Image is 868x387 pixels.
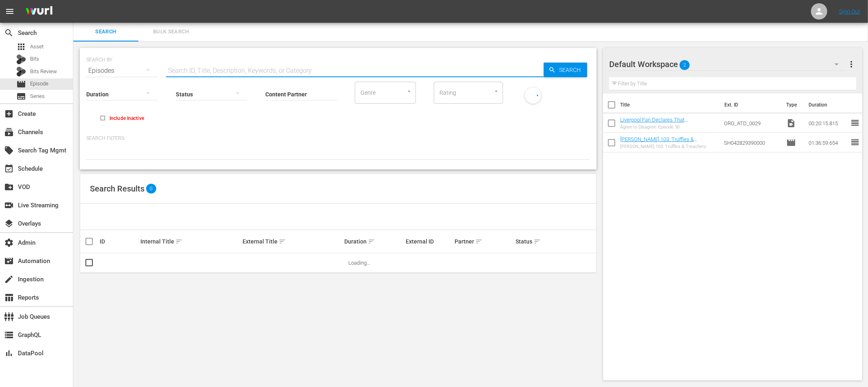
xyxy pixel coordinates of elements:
span: 2 [680,57,690,74]
div: External Title [243,237,342,246]
div: [PERSON_NAME] 103: Truffles & Treachery [620,144,717,149]
span: DataPool [4,348,14,358]
span: GraphQL [4,330,14,340]
a: Liverpool Fan Declares That [PERSON_NAME] Was Better Than Scholes [620,117,699,135]
span: Search [556,63,587,77]
div: Internal Title [140,237,240,246]
div: Duration [344,237,403,246]
span: Schedule [4,164,14,174]
span: Job Queues [4,312,14,322]
th: Title [620,93,719,116]
td: ORG_ATD_0029 [721,113,783,133]
span: Bulk Search [143,27,199,37]
span: reorder [850,137,860,147]
span: Episode [16,79,26,89]
span: sort [368,238,375,245]
span: Reports [4,293,14,302]
span: Episode [786,138,796,148]
div: ID [100,238,138,245]
span: Loading... [348,260,370,266]
td: 00:20:15.815 [805,113,850,133]
span: Series [30,92,45,100]
img: ans4CAIJ8jUAAAAAAAAAAAAAAAAAAAAAAAAgQb4GAAAAAAAAAAAAAAAAAAAAAAAAJMjXAAAAAAAAAAAAAAAAAAAAAAAAgAT5G... [20,2,59,21]
span: more_vert [846,59,856,69]
span: Asset [16,42,26,52]
span: menu [5,7,15,16]
span: Bits Review [30,67,57,76]
span: sort [279,238,286,245]
span: Series [16,91,26,101]
span: Channels [4,127,14,137]
span: Video [786,118,796,128]
div: External ID [406,238,452,245]
span: Admin [4,238,14,248]
span: Ingestion [4,274,14,284]
p: Search Filters: [86,135,590,142]
span: Search [78,27,133,37]
div: Episodes [86,59,158,82]
span: sort [175,238,183,245]
span: reorder [850,118,860,128]
span: sort [533,238,541,245]
td: 01:36:59.654 [805,133,850,152]
div: Default Workspace [609,53,846,76]
span: Search Results [90,184,144,193]
span: Create [4,109,14,119]
span: Episode [30,80,48,88]
div: Bits [16,54,26,64]
span: Search Tag Mgmt [4,146,14,155]
div: Bits Review [16,67,26,76]
span: Automation [4,256,14,266]
td: SH042829390000 [721,133,783,152]
span: Include Inactive [109,115,144,122]
span: 0 [146,184,156,193]
button: Open [492,87,500,95]
span: Live Streaming [4,200,14,210]
span: Overlays [4,219,14,228]
span: VOD [4,182,14,192]
th: Ext. ID [719,93,781,116]
button: Open [405,87,413,95]
div: Status [516,237,554,246]
div: Partner [455,237,513,246]
span: sort [475,238,483,245]
button: Search [544,63,587,77]
a: Sign Out [839,8,860,15]
button: more_vert [846,54,856,74]
span: Search [4,28,14,38]
span: Bits [30,55,39,63]
a: [PERSON_NAME] 103: Truffles & Treachery [620,136,697,148]
th: Type [781,93,804,116]
span: Asset [30,43,44,51]
div: Agree to Disagree: Episode 30 [620,124,717,130]
th: Duration [804,93,853,116]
